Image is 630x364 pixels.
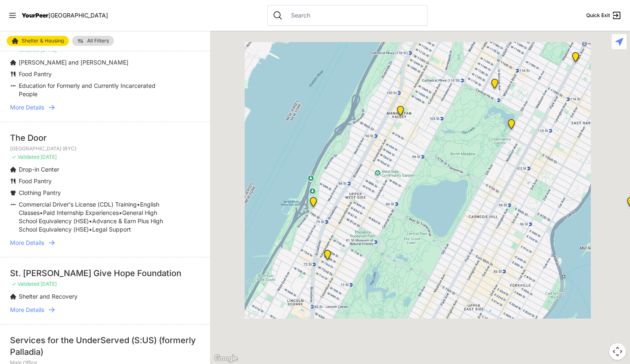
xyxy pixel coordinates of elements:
[586,12,610,19] span: Quick Exit
[119,209,122,216] span: •
[89,217,92,224] span: •
[322,250,333,263] div: Hamilton Senior Center
[10,103,44,112] span: More Details
[489,79,500,92] div: 820 MRT Residential Chemical Dependence Treatment Program
[10,103,200,112] a: More Details
[137,201,140,208] span: •
[10,145,200,152] p: [GEOGRAPHIC_DATA] (BYC)
[22,13,108,18] a: YourPeer[GEOGRAPHIC_DATA]
[286,11,422,20] input: Search
[40,154,57,160] span: [DATE]
[19,189,61,196] span: Clothing Pantry
[19,177,52,184] span: Food Pantry
[89,226,92,233] span: •
[72,36,114,46] a: All Filters
[212,353,240,364] a: Open this area in Google Maps (opens a new window)
[10,334,200,358] div: Services for the UnderServed (S:US) (formerly Palladia)
[19,59,128,66] span: [PERSON_NAME] and [PERSON_NAME]
[7,36,69,46] a: Shelter & Housing
[40,281,57,287] span: [DATE]
[19,201,137,208] span: Commercial Driver's License (CDL) Training
[22,12,48,19] span: YourPeer
[308,197,319,210] div: Administrative Office, No Walk-Ins
[12,154,39,160] span: ✓ Validated
[87,38,109,43] span: All Filters
[586,10,622,20] a: Quick Exit
[10,267,200,279] div: St. [PERSON_NAME] Give Hope Foundation
[212,353,240,364] img: Google
[395,106,406,119] div: Trinity Lutheran Church
[40,209,43,216] span: •
[19,82,156,97] span: Education for Formerly and Currently Incarcerated People
[10,239,200,247] a: More Details
[10,132,200,144] div: The Door
[12,281,39,287] span: ✓ Validated
[92,226,131,233] span: Legal Support
[19,70,52,77] span: Food Pantry
[10,306,44,314] span: More Details
[19,166,59,173] span: Drop-in Center
[22,38,64,43] span: Shelter & Housing
[570,52,581,65] div: Bailey House, Inc.
[43,209,119,216] span: Paid Internship Experiences
[48,12,108,19] span: [GEOGRAPHIC_DATA]
[10,239,44,247] span: More Details
[10,306,200,314] a: More Details
[609,343,626,360] button: Map camera controls
[19,293,78,300] span: Shelter and Recovery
